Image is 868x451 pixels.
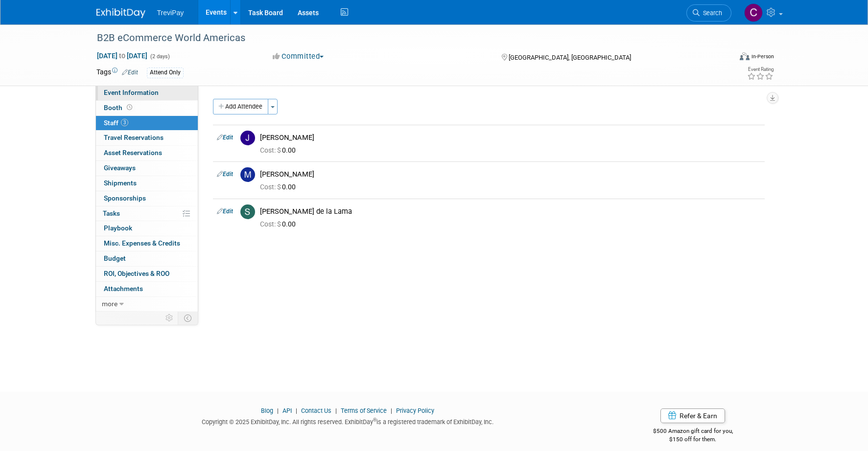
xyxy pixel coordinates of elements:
[96,86,198,100] a: Event Information
[217,171,233,178] a: Edit
[217,134,233,141] a: Edit
[104,254,126,262] span: Budget
[240,204,255,219] img: S.jpg
[96,415,600,427] div: Copyright © 2025 ExhibitDay, Inc. All rights reserved. ExhibitDay is a registered trademark of Ex...
[96,67,138,78] td: Tags
[333,407,339,414] span: |
[147,68,184,78] div: Attend Only
[104,224,132,232] span: Playbook
[341,407,387,414] a: Terms of Service
[104,179,137,187] span: Shipments
[260,207,761,216] div: [PERSON_NAME] de la Lama
[122,69,138,76] a: Edit
[104,119,128,127] span: Staff
[104,285,143,293] span: Attachments
[674,51,774,66] div: Event Format
[157,9,184,17] span: TreviPay
[269,51,328,62] button: Committed
[660,408,725,423] a: Refer & Earn
[96,146,198,160] a: Asset Reservations
[96,267,198,281] a: ROI, Objectives & ROO
[96,101,198,115] a: Booth
[96,161,198,176] a: Giveaways
[260,146,282,154] span: Cost: $
[104,104,134,112] span: Booth
[96,251,198,266] a: Budget
[213,99,268,114] button: Add Attendee
[260,183,282,191] span: Cost: $
[104,239,180,247] span: Misc. Expenses & Credits
[240,131,255,145] img: J.jpg
[751,53,774,60] div: In-Person
[104,134,164,141] span: Travel Reservations
[388,407,395,414] span: |
[686,4,731,22] a: Search
[96,176,198,191] a: Shipments
[149,53,170,60] span: (2 days)
[178,312,198,324] td: Toggle Event Tabs
[104,149,162,157] span: Asset Reservations
[96,8,145,18] img: ExhibitDay
[293,407,300,414] span: |
[744,3,763,22] img: Celia Ahrens
[301,407,331,414] a: Contact Us
[260,170,761,179] div: [PERSON_NAME]
[240,167,255,182] img: M.jpg
[96,131,198,145] a: Travel Reservations
[104,270,169,277] span: ROI, Objectives & ROO
[396,407,434,414] a: Privacy Policy
[217,208,233,215] a: Edit
[614,421,772,443] div: $500 Amazon gift card for you,
[96,282,198,296] a: Attachments
[509,54,631,61] span: [GEOGRAPHIC_DATA], [GEOGRAPHIC_DATA]
[96,206,198,221] a: Tasks
[96,297,198,312] a: more
[700,9,722,17] span: Search
[117,52,127,60] span: to
[121,119,128,126] span: 3
[260,220,300,228] span: 0.00
[125,104,134,111] span: Booth not reserved yet
[260,133,761,142] div: [PERSON_NAME]
[260,220,282,228] span: Cost: $
[94,29,717,47] div: B2B eCommerce World Americas
[282,407,292,414] a: API
[104,194,146,202] span: Sponsorships
[373,417,376,423] sup: ®
[96,51,148,60] span: [DATE] [DATE]
[740,52,750,60] img: Format-Inperson.png
[103,209,120,217] span: Tasks
[747,67,774,72] div: Event Rating
[104,89,159,96] span: Event Information
[96,221,198,236] a: Playbook
[614,435,772,444] div: $150 off for them.
[260,146,300,154] span: 0.00
[96,116,198,131] a: Staff3
[275,407,281,414] span: |
[260,183,300,191] span: 0.00
[96,236,198,251] a: Misc. Expenses & Credits
[104,164,136,172] span: Giveaways
[261,407,273,414] a: Blog
[161,312,178,324] td: Personalize Event Tab Strip
[102,300,117,308] span: more
[96,191,198,206] a: Sponsorships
